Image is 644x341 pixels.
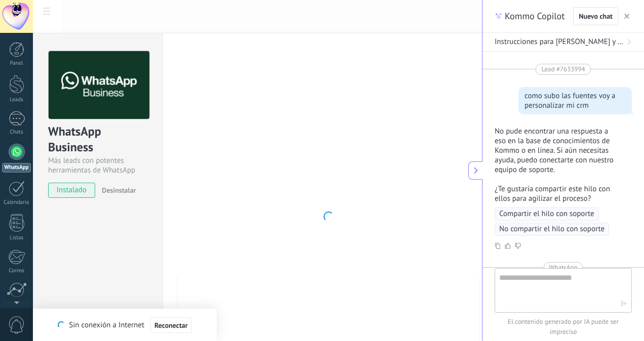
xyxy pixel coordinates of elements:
div: Chats [2,129,31,136]
span: No compartir el hilo con soporte [499,224,605,234]
span: El contenido generado por IA puede ser impreciso [495,317,632,337]
img: logo_main.png [49,51,149,119]
span: Lead #7633994 [541,64,585,74]
div: Sin conexión a Internet [58,317,191,333]
div: Listas [2,235,31,241]
div: Calendario [2,199,31,206]
div: WhatsApp Business [48,123,148,156]
div: Panel [2,60,31,67]
span: Desinstalar [102,186,136,195]
span: Compartir el hilo con soporte [499,209,594,219]
span: instalado [49,183,95,198]
div: Correo [2,268,31,274]
span: Instrucciones para [PERSON_NAME] y personalizar CRM [495,37,624,47]
span: Nuevo chat [579,13,613,20]
span: WhatsApp [549,263,578,273]
div: Leads [2,97,31,103]
button: Instrucciones para [PERSON_NAME] y personalizar CRM [482,33,644,52]
div: WhatsApp [2,163,31,173]
p: No pude encontrar una respuesta a eso en la base de conocimientos de Kommo o en línea. Si aún nec... [495,126,620,175]
p: ¿Te gustaría compartir este hilo con ellos para agilizar el proceso? [495,184,620,203]
button: Compartir el hilo con soporte [495,207,599,221]
button: Desinstalar [98,183,136,198]
span: Kommo Copilot [505,10,565,22]
button: No compartir el hilo con soporte [495,223,609,236]
div: Más leads con potentes herramientas de WhatsApp [48,156,148,175]
button: Nuevo chat [573,7,618,25]
span: Reconectar [154,322,188,329]
div: como subo las fuentes voy a personalizar mi crm [525,91,626,110]
button: Reconectar [150,317,192,333]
